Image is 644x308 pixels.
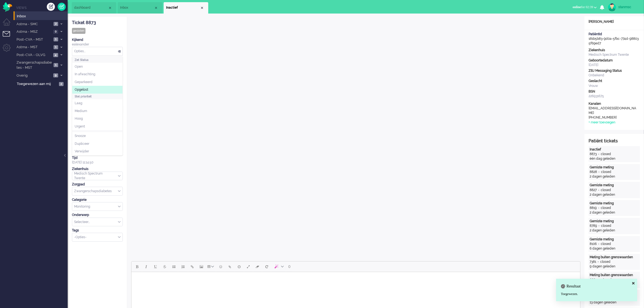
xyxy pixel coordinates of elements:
li: Stel prioriteit [72,94,123,130]
div: Medisch Spectrum Twente [589,53,640,57]
div: Gemiste meting [590,201,639,206]
div: 8827 [590,188,597,192]
span: Hoog [75,116,83,121]
a: Inbox [16,13,68,19]
div: 7381 [590,260,596,264]
span: Open [75,64,83,69]
li: View [118,2,162,14]
div: [DATE] 11:14:50 [72,156,123,165]
div: Geboortedatum [589,58,640,63]
div: [DATE] [589,63,640,67]
button: Table [206,262,216,271]
div: Ziekenhuis [72,167,123,171]
li: Verwijder [72,148,123,155]
li: Laag [72,99,123,107]
button: Reset content [262,262,271,271]
li: 8873 [164,2,208,14]
span: for 02:39 [573,5,593,9]
div: BSN [589,89,640,94]
li: Hoog [72,115,123,123]
button: Bullet list [169,262,179,271]
li: onlinefor 02:39 [569,2,600,14]
li: Dashboard [72,2,116,14]
button: Strikethrough [160,262,169,271]
div: Meting buiten grenswaarden [590,273,639,277]
div: 2 dagen geleden [590,192,639,197]
div: - [597,170,601,174]
span: online [573,5,581,9]
button: AI [271,262,286,271]
div: [PHONE_NUMBER] [589,115,637,120]
div: 2 dagen geleden [590,174,639,179]
span: Overig [16,73,52,78]
li: Zet Status [72,57,123,94]
li: Medium [72,107,123,115]
div: Patiënt tickets [589,138,640,144]
div: Kijkend [72,38,123,42]
span: Zet Status [75,58,88,62]
a: Quick Ticket [58,3,66,11]
div: - [597,242,601,246]
div: Meting buiten grenswaarden [590,255,639,260]
img: flow_omnibird.svg [3,2,12,12]
span: 2 [54,22,58,26]
span: Post-CVA - MST [16,37,52,42]
span: 2 [59,82,64,86]
span: dashboard [74,5,108,10]
span: Dupliceer [75,142,89,146]
img: avatar [608,3,616,11]
div: Gemiste meting [590,219,639,224]
span: Inactief [166,5,200,10]
div: 226931675 [589,94,640,99]
div: closed [601,206,611,210]
a: Toegewezen aan mij 2 [16,81,68,87]
span: 1 [54,37,58,41]
div: Zorgpad [72,182,123,187]
div: Kanalen [589,101,640,106]
h4: Resultaat [561,284,632,288]
div: één dag geleden [590,156,639,161]
button: onlinefor 02:39 [569,3,600,11]
div: Ticket 8873 [72,20,123,26]
li: Tickets menu [3,31,15,43]
span: In afwachting [75,72,95,77]
div: - [597,152,601,156]
button: Numbered list [179,262,188,271]
div: - [597,188,601,192]
div: 8106 [590,242,597,246]
div: closed [601,224,611,228]
li: Opgelost [72,86,123,94]
div: - [597,224,601,228]
span: Astma - SMC [16,22,52,27]
li: In afwachting [72,70,123,78]
span: Medium [75,109,87,113]
div: 2 dagen geleden [590,228,639,233]
div: 181b5b83-9d0a-5fbc-774d-988035f69ed7 [584,32,644,46]
div: Gemiste meting [590,183,639,188]
div: Geslacht [589,79,640,83]
li: Snooze [72,132,123,140]
button: Underline [151,262,160,271]
div: Toegewezen. [561,292,632,296]
div: Gemiste meting [590,165,639,170]
div: closed [601,188,611,192]
button: Italic [142,262,151,271]
button: Insert/edit link [188,262,197,271]
span: Astma - MST [16,45,52,50]
li: Dashboard menu [3,18,15,31]
div: [EMAIL_ADDRESS][DOMAIN_NAME] [589,106,637,115]
span: Geparkeerd [75,80,93,84]
span: Inbox [120,5,154,10]
div: 8873 [590,152,597,156]
div: 6889 [590,278,597,282]
ul: Stel prioriteit [72,99,123,130]
div: Close tab [200,6,204,10]
span: Toegewezen aan mij [17,81,57,87]
div: 6 dagen geleden [590,246,639,251]
div: stanmsc [618,4,639,10]
span: Laag [75,101,82,106]
span: Verwijder [75,149,89,154]
span: Urgent [75,124,85,129]
button: Clear formatting [253,262,262,271]
div: 13 dagen geleden [590,300,639,305]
